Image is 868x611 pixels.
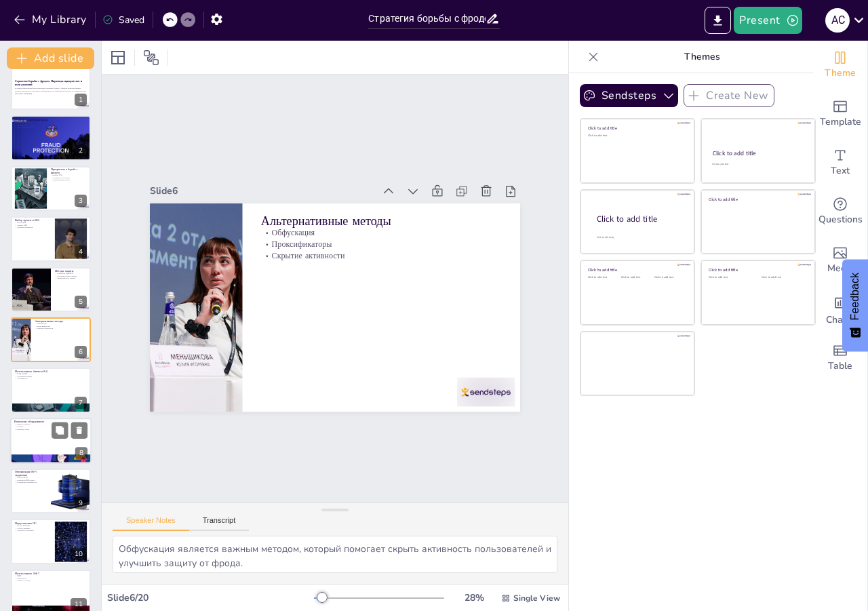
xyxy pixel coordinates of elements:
div: Slide 6 / 20 [107,591,314,604]
div: Add images, graphics, shapes or video [813,236,867,285]
div: 7 [75,397,87,409]
p: Проксификаторы [323,199,473,401]
div: Click to add title [713,149,803,157]
p: Настройка OpenVPN [55,272,87,275]
div: Click to add title [597,214,684,225]
p: Повышение анонимности [15,481,47,484]
span: Text [831,163,850,178]
div: Click to add text [588,134,685,138]
button: Transcript [189,516,250,531]
p: Изменение MAC-адреса [15,479,47,481]
p: Защита от фрода [15,580,87,583]
button: Sendsteps [580,84,678,107]
span: Single View [513,593,560,604]
button: Delete Slide [71,271,87,288]
button: Delete Slide [71,422,87,438]
p: Понимание проблемы фрода [15,117,87,121]
div: 7 [11,368,91,412]
p: В данной презентации мы рассмотрим стратегию борьбы с фродом, включая важные аспекты приоритетов ... [15,87,87,92]
p: Выбор VPS [51,174,87,176]
p: Обфускация [332,193,483,394]
div: 3 [75,195,87,207]
button: Add slide [7,47,94,69]
button: Delete Slide [71,69,87,85]
button: Delete Slide [71,523,87,539]
div: Click to add title [709,267,806,273]
button: Delete Slide [71,119,87,136]
div: Click to add text [709,276,751,279]
p: Замена устройств [14,423,87,426]
p: Альтернативные методы [35,319,87,323]
p: Выбор прокси и DNS [15,218,51,222]
div: Click to add body [597,236,682,239]
button: Duplicate Slide [52,321,68,338]
button: My Library [10,9,92,31]
span: Charts [826,313,854,328]
p: Проксификаторы [35,325,87,328]
p: Анонимность [15,378,87,380]
button: Duplicate Slide [52,523,68,539]
p: Скрытие активности [313,206,464,408]
p: Обфускация [35,322,87,325]
div: Change the overall theme [813,41,867,90]
button: Delete Slide [71,574,87,590]
div: 1 [75,94,87,106]
div: 3 [11,166,91,211]
p: Старые драйвера [15,526,51,529]
p: Комплексный подход [15,125,87,128]
p: Скрытие активности [15,226,51,229]
p: Использование SNAT [15,572,87,576]
div: Layout [107,47,129,68]
div: Get real-time input from your audience [813,187,867,236]
span: Position [143,50,159,66]
div: Click to add text [762,276,804,279]
span: Feedback [849,273,861,320]
div: 11 [71,598,87,610]
p: Альтернативные методы [339,184,494,389]
button: Duplicate Slide [52,574,68,590]
button: Duplicate Slide [52,473,68,489]
button: Feedback - Show survey [842,259,868,351]
div: 2 [75,144,87,157]
div: Add a table [813,334,867,382]
p: Фрод как угроза [15,121,87,123]
button: Duplicate Slide [52,170,68,186]
button: Duplicate Slide [52,422,68,438]
p: Чистая Windows [15,524,51,527]
p: Amnesia WG [15,373,87,376]
div: 4 [11,216,91,261]
div: Click to add title [709,196,806,201]
button: Create New [684,84,774,107]
button: Delete Slide [71,220,87,237]
div: Slide 6 [300,78,441,267]
button: Delete Slide [71,170,87,186]
span: Media [827,261,854,276]
div: 10 [71,548,87,560]
span: Table [828,359,852,374]
button: Present [734,7,802,34]
div: 5 [11,267,91,312]
span: Template [820,115,861,130]
p: Улучшение защиты [15,375,87,378]
p: Themes [604,41,800,73]
div: 5 [75,296,87,308]
div: 6 [75,346,87,358]
button: Duplicate Slide [52,220,68,237]
button: a c [825,7,850,34]
p: Снижение отпечатков [15,529,51,532]
textarea: Обфускация является важным методом, который помогает скрыть активность пользователей и улучшить з... [113,536,557,573]
div: Click to add text [588,276,618,279]
div: 1 [11,65,91,110]
div: Add text boxes [813,138,867,187]
p: Минимизация рисков [51,179,87,182]
div: Add charts and graphs [813,285,867,334]
p: Переустановка ОС [15,521,51,525]
div: a c [825,8,850,33]
button: Duplicate Slide [52,119,68,136]
div: Click to add title [588,267,685,273]
button: Delete Slide [71,473,87,489]
button: Duplicate Slide [52,372,68,388]
p: Личные DNS [15,224,51,226]
div: Add ready made slides [813,90,867,138]
p: Методы защиты [55,269,87,273]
